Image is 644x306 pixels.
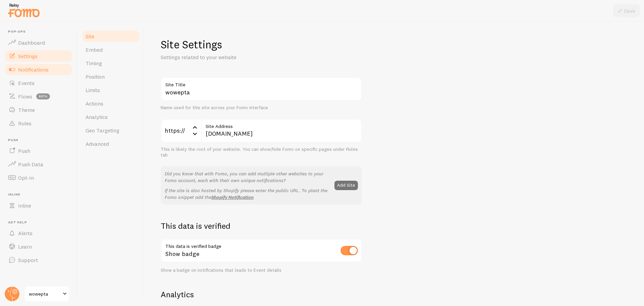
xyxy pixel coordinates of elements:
span: Inline [18,202,31,209]
span: Settings [18,53,38,59]
a: Dashboard [4,36,73,49]
a: Geo Targeting [82,124,140,137]
div: Name used for this site across your Fomo interface [161,105,362,111]
div: Show a badge on notifications that leads to Event details [161,267,362,273]
a: Timing [82,56,140,70]
span: wowepta [29,290,61,298]
span: Timing [86,60,102,67]
span: Alerts [18,230,33,236]
a: Alerts [4,226,73,240]
span: Geo Targeting [86,127,119,134]
a: Rules [4,117,73,130]
span: Position [86,73,105,80]
h2: This data is verified [161,221,362,231]
span: Push [18,147,30,154]
span: Push Data [18,161,43,168]
a: Theme [4,103,73,117]
span: Advanced [86,140,109,147]
input: myhonestcompany.com [201,119,362,142]
span: Get Help [8,220,73,225]
span: Limits [86,87,100,93]
p: Settings related to your website [161,53,322,61]
span: Learn [18,243,32,250]
a: Position [82,70,140,83]
span: beta [36,93,50,99]
h1: Site Settings [161,38,362,51]
button: Add Site [334,181,358,190]
a: Advanced [82,137,140,150]
img: fomo-relay-logo-orange.svg [7,2,41,19]
label: Site Title [161,77,362,89]
a: Events [4,76,73,90]
a: Actions [82,97,140,110]
a: Embed [82,43,140,56]
a: Learn [4,240,73,253]
a: Push Data [4,158,73,171]
span: Dashboard [18,39,45,46]
span: Flows [18,93,32,100]
span: Rules [18,120,32,127]
a: Opt-In [4,171,73,184]
a: Settings [4,49,73,63]
label: Site Address [201,119,362,130]
a: wowepta [24,286,69,302]
a: Flows beta [4,90,73,103]
a: Limits [82,83,140,97]
span: Site [86,33,94,40]
span: Actions [86,100,103,107]
span: Opt-In [18,174,34,181]
div: https:// [161,119,201,142]
p: If the site is also hosted by Shopify please enter the public URL. To plant the Fomo snippet add the [165,187,330,201]
span: Support [18,257,38,263]
a: Shopify Notification [211,194,254,200]
a: Notifications [4,63,73,76]
span: Notifications [18,66,49,73]
span: Theme [18,106,35,113]
span: Events [18,80,35,86]
div: Show badge [161,239,362,263]
a: Push [4,144,73,158]
span: Analytics [86,114,108,120]
span: Inline [8,192,73,197]
div: This is likely the root of your website. You can show/hide Fomo on specific pages under Rules tab [161,146,362,158]
span: Pop-ups [8,30,73,34]
span: Push [8,138,73,142]
span: Embed [86,46,103,53]
p: Did you know that with Fomo, you can add multiple other websites to your Fomo account, each with ... [165,170,330,184]
a: Inline [4,199,73,212]
h2: Analytics [161,289,362,300]
a: Support [4,253,73,267]
a: Site [82,30,140,43]
a: Analytics [82,110,140,124]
